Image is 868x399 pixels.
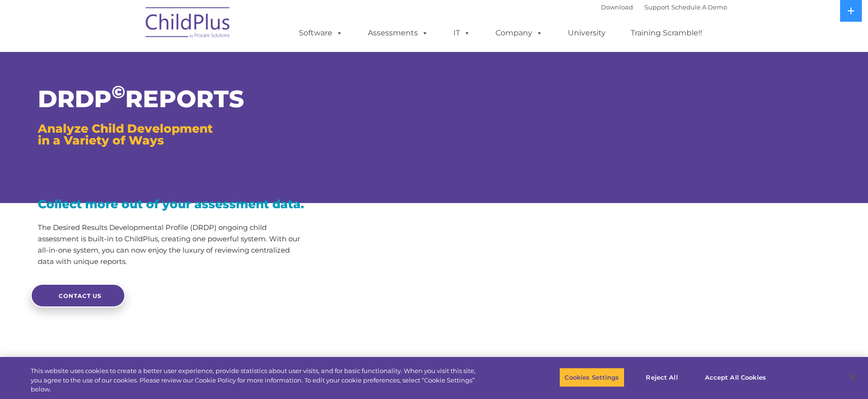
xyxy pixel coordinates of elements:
[112,81,125,102] sup: ©
[59,292,102,299] span: CONTACT US
[842,367,863,388] button: Close
[671,3,727,11] a: Schedule A Demo
[601,3,633,11] a: Download
[31,366,477,394] div: This website uses cookies to create a better user experience, provide statistics about user visit...
[558,24,615,42] a: University
[31,284,125,307] a: CONTACT US
[141,0,235,48] img: ChildPlus by Procare Solutions
[700,367,771,387] button: Accept All Cookies
[289,24,352,42] a: Software
[38,198,305,210] h3: Collect more out of your assessment data.
[621,24,712,42] a: Training Scramble!!
[559,367,624,387] button: Cookies Settings
[444,24,480,42] a: IT
[358,24,438,42] a: Assessments
[601,3,727,11] font: |
[38,222,305,267] p: The Desired Results Developmental Profile (DRDP) ongoing child assessment is built-in to ChildPlu...
[38,87,305,111] h1: DRDP REPORTS
[38,133,164,147] span: in a Variety of Ways
[633,367,692,387] button: Reject All
[644,3,669,11] a: Support
[38,121,213,136] span: Analyze Child Development
[486,24,552,42] a: Company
